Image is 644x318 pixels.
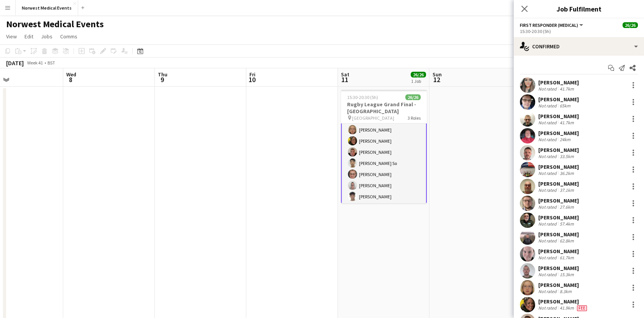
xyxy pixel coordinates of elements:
span: 3 Roles [408,115,421,121]
span: Jobs [41,33,52,40]
div: Not rated [538,187,558,193]
div: [PERSON_NAME] [538,265,579,272]
span: [GEOGRAPHIC_DATA] [352,115,394,121]
div: [PERSON_NAME] [538,248,579,255]
div: Not rated [538,288,558,294]
div: 57.4km [558,221,575,227]
div: Not rated [538,103,558,109]
span: 15:30-20:30 (5h) [347,94,378,100]
span: 8 [65,75,76,84]
div: [PERSON_NAME] [538,298,588,305]
div: 15:30-20:30 (5h) [520,28,638,34]
div: [PERSON_NAME] [538,96,579,103]
div: Not rated [538,153,558,159]
span: Sun [433,71,442,78]
div: 8.3km [558,288,573,294]
span: Edit [25,33,33,40]
div: Not rated [538,120,558,125]
span: First Responder (Medical) [520,22,578,28]
span: Comms [60,33,77,40]
div: 62.8km [558,238,575,244]
div: [PERSON_NAME] [538,214,579,221]
a: Comms [57,31,80,41]
div: Crew has different fees then in role [575,305,588,311]
div: Not rated [538,272,558,277]
span: Fri [249,71,256,78]
div: 41.7km [558,86,575,92]
h1: Norwest Medical Events [6,18,104,30]
div: 61.7km [558,255,575,260]
div: [PERSON_NAME] [538,79,579,86]
h3: Rugby League Grand Final - [GEOGRAPHIC_DATA] [341,101,427,115]
div: [PERSON_NAME] [538,130,579,137]
span: Week 41 [25,60,44,66]
span: 12 [431,75,442,84]
div: [PERSON_NAME] [538,231,579,238]
span: 26/26 [623,22,638,28]
div: 15.3km [558,272,575,277]
div: 33.5km [558,153,575,159]
div: 37.1km [558,187,575,193]
div: 65km [558,103,572,109]
div: Not rated [538,221,558,227]
div: [PERSON_NAME] [538,282,579,288]
div: 27.6km [558,204,575,210]
div: 41.9km [558,305,575,311]
span: 11 [340,75,349,84]
span: 26/26 [405,94,421,100]
div: [PERSON_NAME] [538,147,579,153]
app-job-card: 15:30-20:30 (5h)26/26Rugby League Grand Final - [GEOGRAPHIC_DATA] [GEOGRAPHIC_DATA]3 Roles[PERSON... [341,90,427,203]
h3: Job Fulfilment [514,4,644,14]
a: Jobs [38,31,56,41]
div: [PERSON_NAME] [538,197,579,204]
div: BST [48,60,55,66]
div: 1 Job [411,78,426,84]
div: 41.7km [558,120,575,125]
div: Not rated [538,170,558,176]
span: Thu [158,71,167,78]
span: Fee [577,305,587,311]
div: Not rated [538,86,558,92]
div: Not rated [538,305,558,311]
button: Norwest Medical Events [16,0,78,15]
div: 36.2km [558,170,575,176]
span: 10 [248,75,256,84]
span: Wed [66,71,76,78]
span: 9 [157,75,167,84]
button: First Responder (Medical) [520,22,584,28]
div: Not rated [538,255,558,260]
div: [PERSON_NAME] [538,113,579,120]
span: View [6,33,17,40]
a: Edit [21,31,36,41]
div: Not rated [538,238,558,244]
div: [PERSON_NAME] [538,163,579,170]
div: Not rated [538,204,558,210]
span: 26/26 [411,72,426,77]
div: Confirmed [514,37,644,56]
span: Sat [341,71,349,78]
div: [PERSON_NAME] [538,180,579,187]
div: [DATE] [6,59,24,67]
a: View [3,31,20,41]
div: 24km [558,137,572,142]
div: Not rated [538,137,558,142]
